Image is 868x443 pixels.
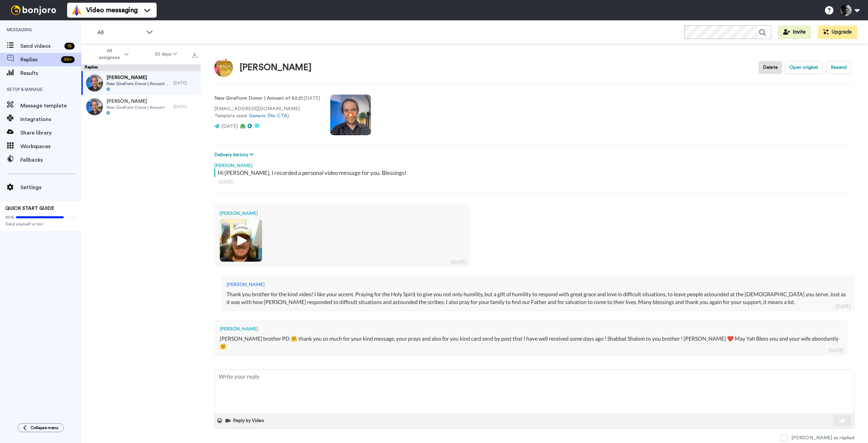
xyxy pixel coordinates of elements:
[826,61,851,74] button: Resend
[818,25,857,39] button: Upgrade
[451,259,466,265] div: [DATE]
[785,61,822,74] button: Open original
[220,210,465,217] div: [PERSON_NAME]
[20,156,81,164] span: Fallbacks
[64,43,75,49] div: 16
[218,169,853,177] div: Hi [PERSON_NAME], I recorded a personal video message for you. Blessings!
[218,179,850,185] div: [DATE]
[81,64,201,71] div: Replies
[791,435,854,441] div: [PERSON_NAME] as replied
[86,75,103,92] img: 29033359-5832-4784-b4fd-2ae0cf67bb41-thumb.jpg
[96,47,123,61] span: All assignees
[190,49,199,59] button: Export all results that match these filters now.
[20,56,58,64] span: Replies
[20,129,81,137] span: Share library
[249,114,289,118] a: Generic (No CTA)
[220,335,842,350] div: [PERSON_NAME] brother PD 🤗 thank you so much for your kind message, your prays and also for you k...
[81,71,201,95] a: [PERSON_NAME]New GiveForm Donor | Amount of 52.21[DATE]
[18,423,64,432] button: Collapse menu
[839,418,846,423] img: send-white.svg
[106,81,170,86] span: New GiveForm Donor | Amount of 52.21
[5,206,54,211] span: QUICK START GUIDE
[97,28,143,37] span: All
[8,5,59,15] img: bj-logo-header-white.svg
[5,221,76,227] span: Send yourself a test
[174,104,197,109] div: [DATE]
[81,95,201,119] a: [PERSON_NAME]New GiveForm Donor | Amount of 30.47[DATE]
[5,215,14,220] span: 80%
[106,74,170,81] span: [PERSON_NAME]
[220,219,262,262] img: aeb5909b-489b-4966-a6ce-b7bbfd0747a7-thumb.jpg
[214,151,256,159] button: Delivery history
[240,63,312,73] div: [PERSON_NAME]
[20,69,81,77] span: Results
[31,425,58,430] span: Collapse menu
[226,281,849,288] div: [PERSON_NAME]
[106,98,170,105] span: [PERSON_NAME]
[71,5,82,16] img: vm-color.svg
[214,58,233,77] img: Image of Clément Rieux
[61,56,75,63] div: 99 +
[226,290,849,306] div: Thank you brother for the kind video! I like your accent. Praying for the Holy Spirit to give you...
[835,303,850,310] div: [DATE]
[106,105,170,110] span: New GiveForm Donor | Amount of 30.47
[174,80,197,86] div: [DATE]
[20,115,81,123] span: Integrations
[20,142,81,150] span: Workspaces
[214,96,303,101] strong: New GiveForm Donor | Amount of 52.21
[214,95,320,102] p: : [DATE]
[192,52,197,58] img: export.svg
[220,325,842,332] div: [PERSON_NAME]
[758,61,782,74] button: Delete
[20,102,81,110] span: Message template
[232,231,250,250] img: ic_play_thick.png
[225,416,266,426] button: Reply by Video
[20,42,62,50] span: Send videos
[86,98,103,115] img: e8d4cf46-5185-494c-8d12-fcefb7c84bdd-thumb.jpg
[86,5,138,15] span: Video messaging
[214,105,320,120] p: [EMAIL_ADDRESS][DOMAIN_NAME] Template used:
[221,124,238,129] span: [DATE]
[20,183,81,192] span: Settings
[829,347,844,354] div: [DATE]
[778,25,811,39] button: Invite
[83,45,142,64] button: All assignees
[142,48,190,60] button: 30 days
[214,159,854,169] div: [PERSON_NAME]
